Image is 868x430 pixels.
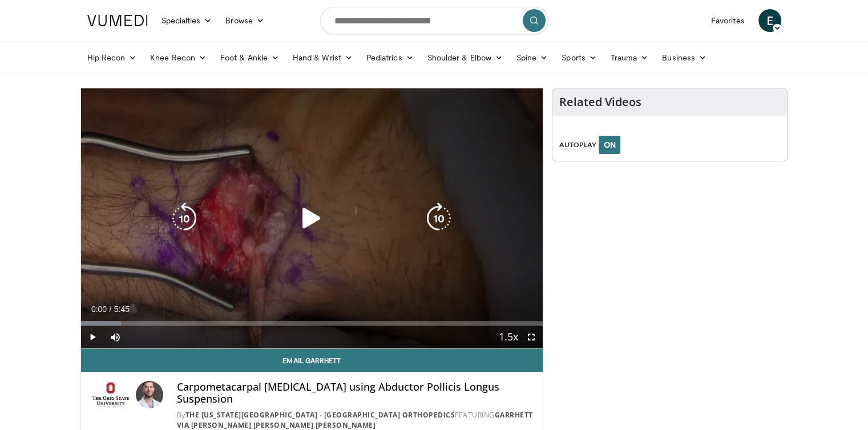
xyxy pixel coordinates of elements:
[81,321,543,326] div: Progress Bar
[497,326,520,348] button: Playback Rate
[90,381,131,408] img: The Ohio State University - Wexner Medical Center Orthopedics
[87,15,148,26] img: VuMedi Logo
[114,305,130,314] span: 5:45
[520,326,543,348] button: Fullscreen
[758,9,781,32] a: E
[316,420,376,430] a: [PERSON_NAME]
[213,46,286,69] a: Foot & Ankle
[655,46,713,69] a: Business
[177,410,533,430] a: Garrhett Via
[360,46,421,69] a: Pediatrics
[104,326,127,348] button: Mute
[136,381,163,408] img: Avatar
[81,349,543,372] a: Email Garrhett
[177,381,534,405] h4: Carpometacarpal [MEDICAL_DATA] using Abductor Pollicis Longus Suspension
[143,46,213,69] a: Knee Recon
[253,420,314,430] a: [PERSON_NAME]
[155,9,219,32] a: Specialties
[604,46,656,69] a: Trauma
[286,46,360,69] a: Hand & Wrist
[191,420,252,430] a: [PERSON_NAME]
[81,88,543,349] video-js: Video Player
[510,46,555,69] a: Spine
[81,326,104,348] button: Play
[704,9,752,32] a: Favorites
[80,46,144,69] a: Hip Recon
[421,46,510,69] a: Shoulder & Elbow
[91,305,107,314] span: 0:00
[185,410,455,420] a: The [US_STATE][GEOGRAPHIC_DATA] - [GEOGRAPHIC_DATA] Orthopedics
[320,7,548,34] input: Search topics, interventions
[559,95,641,109] h4: Related Videos
[559,140,596,150] span: AUTOPLAY
[219,9,271,32] a: Browse
[110,305,112,314] span: /
[555,46,604,69] a: Sports
[599,136,620,154] button: ON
